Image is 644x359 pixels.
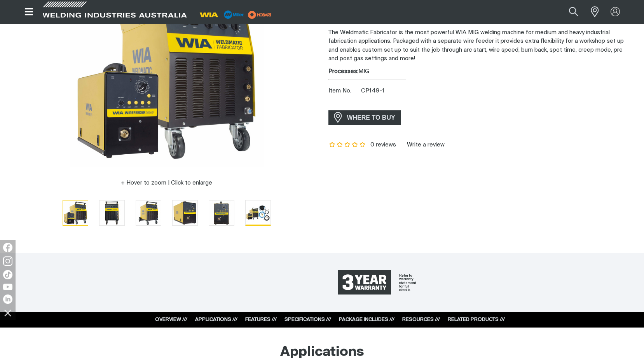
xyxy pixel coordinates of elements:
[361,88,384,94] span: CP149-1
[328,142,367,148] span: Rating: {0}
[328,28,627,63] p: The Weldmatic Fabricator is the most powerful WIA MIG welding machine for medium and heavy indust...
[328,68,358,74] strong: Processes:
[218,270,243,295] img: Three Phase
[99,200,125,226] button: Go to slide 2
[3,243,12,252] img: Facebook
[195,317,237,322] a: APPLICATIONS ///
[328,87,360,96] span: Item No.
[99,200,124,225] img: Weldmatic Fabricator
[246,12,274,17] a: miller
[275,270,299,295] img: Built In Thermal Protection
[339,317,394,322] a: PACKAGE INCLUDES ///
[328,110,401,125] a: WHERE TO BUY
[63,200,88,225] img: Weldmatic Fabricator
[284,317,331,322] a: SPECIFICATIONS ///
[209,200,234,226] button: Go to slide 5
[3,295,12,304] img: LinkedIn
[136,200,161,225] img: Weldmatic Fabricator
[550,3,586,21] input: Product name or item number...
[63,200,88,226] button: Go to slide 1
[448,317,505,322] a: RELATED PRODUCTS ///
[173,200,197,225] img: Weldmatic Fabricator
[245,317,277,322] a: FEATURES ///
[246,270,271,295] img: 32 Amp Supply Plug
[342,112,400,124] span: WHERE TO BUY
[172,200,198,226] button: Go to slide 4
[246,9,274,21] img: miller
[560,3,587,21] button: Search products
[245,200,271,226] button: Go to slide 6
[3,256,12,266] img: Instagram
[136,200,161,226] button: Go to slide 3
[3,284,12,290] img: YouTube
[155,317,187,322] a: OVERVIEW ///
[328,67,627,76] div: MIG
[3,270,12,279] img: TikTok
[370,142,396,148] span: 0 reviews
[332,267,426,298] a: 3 Year Warranty
[116,178,217,188] button: Hover to zoom | Click to enlarge
[209,200,234,225] img: Weldmatic Fabricator
[1,306,14,319] img: hide socials
[246,200,271,225] img: Weldmatic Fabricator
[303,270,328,295] img: IP21S Protection Rating
[402,317,440,322] a: RESOURCES ///
[401,141,445,148] a: Write a review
